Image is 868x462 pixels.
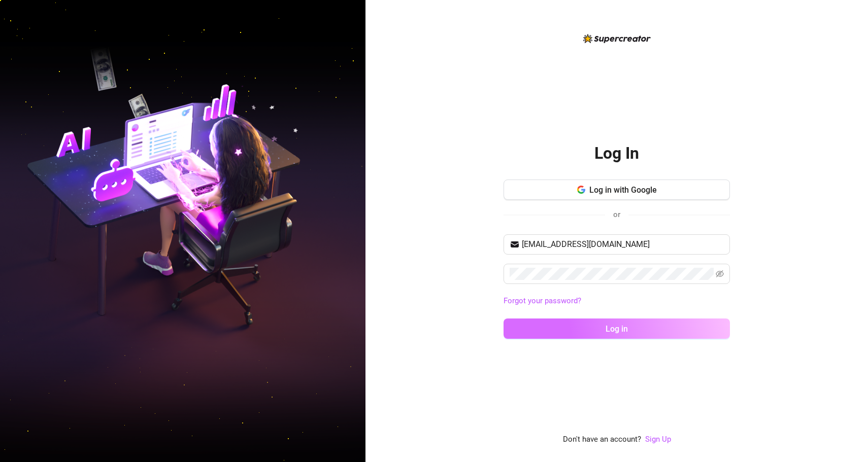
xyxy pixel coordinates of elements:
span: or [613,210,620,219]
img: logo-BBDzfeDw.svg [583,34,651,43]
a: Sign Up [645,435,671,444]
button: Log in with Google [504,180,730,200]
span: Log in with Google [589,185,657,195]
span: Log in [606,324,628,334]
a: Forgot your password? [504,296,581,305]
button: Log in [504,318,730,339]
a: Sign Up [645,434,671,446]
h2: Log In [594,143,639,164]
span: eye-invisible [716,270,724,278]
input: Your email [522,238,724,251]
a: Forgot your password? [504,295,730,307]
span: Don't have an account? [563,434,641,446]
